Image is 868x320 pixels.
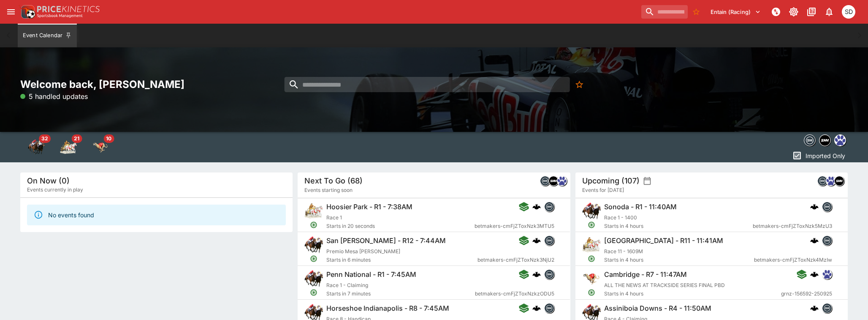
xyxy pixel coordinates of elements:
[604,304,711,313] h6: Assiniboia Downs - R4 - 11:50AM
[540,176,550,186] img: betmakers.png
[285,77,570,92] input: search
[544,235,554,246] div: betmakers
[582,235,601,254] img: harness_racing.png
[572,77,587,92] button: No Bookmarks
[326,214,342,221] span: Race 1
[20,91,88,101] p: 5 handled updates
[842,5,855,19] div: Stuart Dibb
[604,256,754,264] span: Starts in 4 hours
[545,304,554,313] img: betmakers.png
[588,221,595,229] svg: Open
[604,222,753,230] span: Starts in 4 hours
[20,78,293,91] h2: Welcome back, [PERSON_NAME]
[768,4,784,19] button: NOT Connected to PK
[604,202,677,211] h6: Sonoda - R1 - 11:40AM
[822,304,831,313] img: betmakers.png
[689,5,703,19] button: No Bookmarks
[304,269,323,288] img: horse_racing.png
[705,5,766,19] button: Select Tenant
[548,176,559,186] div: samemeetingmulti
[532,270,541,279] img: logo-cerberus.svg
[754,256,832,264] span: betmakers-cmFjZToxNzk4MzIw
[477,256,554,264] span: betmakers-cmFjZToxNzk3NjU2
[582,176,640,186] h5: Upcoming (107)
[37,6,100,12] img: PriceKinetics
[20,132,117,162] div: Event type filters
[310,289,318,296] svg: Open
[834,134,846,146] div: grnz
[544,202,554,212] div: betmakers
[818,176,827,186] img: betmakers.png
[37,14,83,18] img: Sportsbook Management
[304,176,363,186] h5: Next To Go (68)
[326,236,446,245] h6: San [PERSON_NAME] - R12 - 7:44AM
[545,270,554,279] img: betmakers.png
[835,176,844,186] img: samemeetingmulti.png
[27,176,70,186] h5: On Now (0)
[810,270,818,279] div: cerberus
[18,24,77,47] button: Event Calendar
[786,4,801,19] button: Toggle light/dark mode
[60,139,77,156] img: harness_racing
[604,290,781,298] span: Starts in 4 hours
[804,135,815,146] img: betmakers.png
[604,214,637,221] span: Race 1 - 1400
[310,221,318,229] svg: Open
[822,202,831,211] img: betmakers.png
[582,202,601,220] img: horse_racing.png
[304,186,353,194] span: Events starting soon
[326,222,475,230] span: Starts in 20 seconds
[39,134,51,143] span: 32
[810,236,818,245] img: logo-cerberus.svg
[588,289,595,296] svg: Open
[819,135,830,146] img: samemeetingmulti.png
[544,269,554,279] div: betmakers
[557,176,567,186] img: grnz.png
[326,202,412,211] h6: Hoosier Park - R1 - 7:38AM
[604,236,723,245] h6: [GEOGRAPHIC_DATA] - R11 - 11:41AM
[643,177,651,185] button: settings
[835,135,846,146] img: grnz.png
[582,186,624,194] span: Events for [DATE]
[604,270,687,279] h6: Cambridge - R7 - 11:47AM
[806,151,845,160] p: Imported Only
[588,255,595,263] svg: Open
[604,282,725,288] span: ALL THE NEWS AT TRACKSIDE SERIES FINAL PBD
[326,304,449,313] h6: Horseshoe Indianapolis - R8 - 7:45AM
[839,3,858,21] button: Stuart Dibb
[532,236,541,245] img: logo-cerberus.svg
[810,270,818,279] img: logo-cerberus.svg
[326,290,475,298] span: Starts in 7 minutes
[781,290,832,298] span: grnz-156592-250925
[826,176,835,186] img: grnz.png
[802,132,848,149] div: Event type filters
[789,149,848,162] button: Imported Only
[540,176,550,186] div: betmakers
[822,235,832,246] div: betmakers
[810,304,818,312] img: logo-cerberus.svg
[810,202,818,211] div: cerberus
[641,5,688,19] input: search
[822,303,832,313] div: betmakers
[810,236,818,245] div: cerberus
[804,134,816,146] div: betmakers
[103,134,114,143] span: 10
[810,202,818,211] img: logo-cerberus.svg
[3,4,19,19] button: open drawer
[817,176,827,186] div: betmakers
[326,282,368,288] span: Race 1 - Claiming
[822,236,831,245] img: betmakers.png
[475,290,554,298] span: betmakers-cmFjZToxNzkzODU5
[544,303,554,313] div: betmakers
[28,139,45,156] img: horse_racing
[19,3,35,20] img: PriceKinetics Logo
[545,202,554,211] img: betmakers.png
[822,270,831,279] img: grnz.png
[532,304,541,312] img: logo-cerberus.svg
[582,269,601,288] img: greyhound_racing.png
[310,255,318,263] svg: Open
[532,202,541,211] img: logo-cerberus.svg
[326,256,477,264] span: Starts in 6 minutes
[326,248,400,254] span: Premio Mesa [PERSON_NAME]
[92,139,109,156] img: greyhound_racing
